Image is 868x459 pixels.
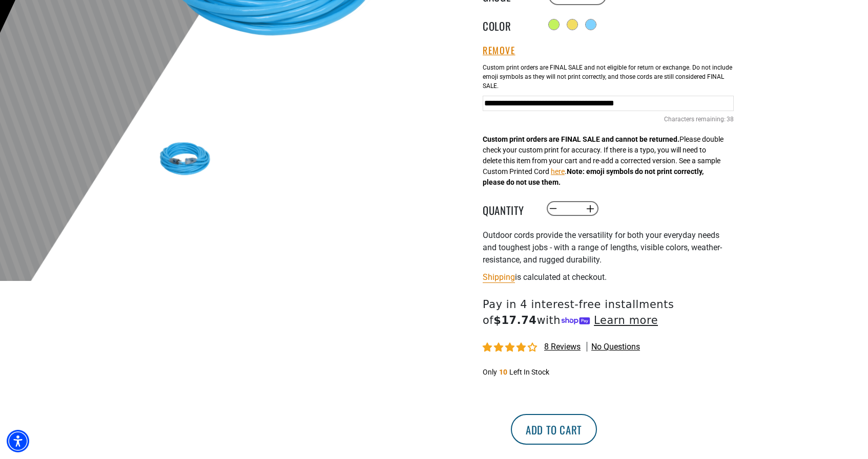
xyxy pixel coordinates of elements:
button: Remove [483,45,515,56]
span: 10 [499,368,507,376]
span: 38 [727,115,734,124]
span: Outdoor cords provide the versatility for both your everyday needs and toughest jobs - with a ran... [483,230,722,265]
span: No questions [591,341,640,353]
div: is calculated at checkout. [483,270,734,284]
legend: Color [483,18,534,31]
button: here [551,166,565,177]
span: 3.88 stars [483,343,539,353]
label: Quantity [483,202,534,215]
span: Characters remaining: [664,116,726,123]
button: Add to cart [511,414,597,445]
img: Blue [157,130,216,189]
a: Shipping [483,272,515,282]
strong: Note: emoji symbols do not print correctly, please do not use them. [483,167,704,186]
div: Accessibility Menu [7,430,29,452]
input: Blue Cables [483,96,734,111]
span: 8 reviews [544,342,581,352]
span: Left In Stock [509,368,549,376]
span: Only [483,368,497,376]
